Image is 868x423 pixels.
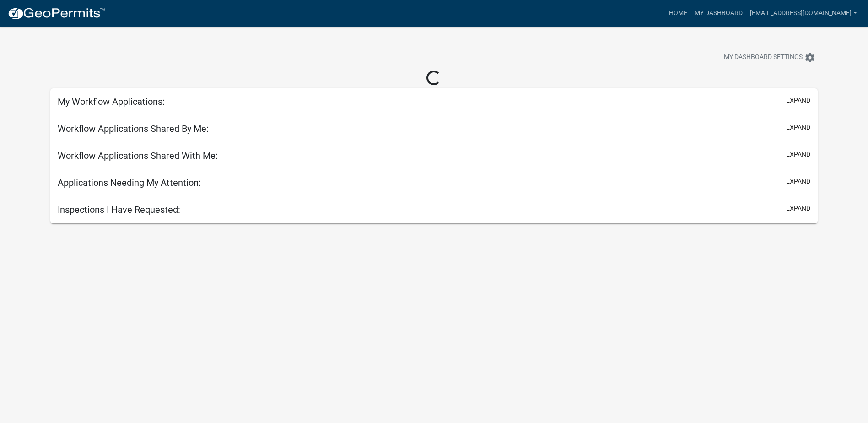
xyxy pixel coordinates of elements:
[804,52,815,63] i: settings
[746,5,861,22] a: [EMAIL_ADDRESS][DOMAIN_NAME]
[786,204,810,213] button: expand
[58,177,201,188] h5: Applications Needing My Attention:
[786,150,810,159] button: expand
[58,123,209,134] h5: Workflow Applications Shared By Me:
[691,5,746,22] a: My Dashboard
[58,150,218,161] h5: Workflow Applications Shared With Me:
[58,204,180,215] h5: Inspections I Have Requested:
[665,5,691,22] a: Home
[786,177,810,186] button: expand
[724,52,803,63] span: My Dashboard Settings
[717,49,823,66] button: My Dashboard Settingssettings
[58,96,165,107] h5: My Workflow Applications:
[786,123,810,132] button: expand
[786,96,810,105] button: expand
